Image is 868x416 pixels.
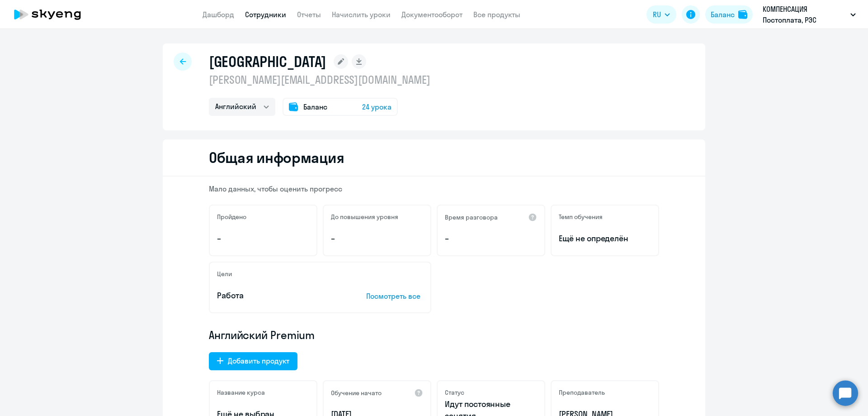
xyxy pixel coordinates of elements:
[763,4,847,25] p: КОМПЕНСАЦИЯ Постоплата, РЭС ИНЖИНИРИНГ, ООО
[245,10,286,19] a: Сотрудники
[209,328,315,342] span: Английский Premium
[445,233,537,244] p: –
[366,291,423,301] p: Посмотреть все
[711,9,735,20] div: Баланс
[331,389,382,397] h5: Обучение начато
[332,10,391,19] a: Начислить уроки
[401,10,462,19] a: Документооборот
[209,148,344,167] h2: Общая информация
[297,10,321,19] a: Отчеты
[217,388,265,397] h5: Название курса
[217,290,338,301] p: Работа
[559,233,651,244] span: Ещё не определён
[203,10,234,19] a: Дашборд
[738,10,747,19] img: balance
[705,5,753,24] button: Балансbalance
[209,53,326,71] h1: [GEOGRAPHIC_DATA]
[217,213,246,221] h5: Пройдено
[559,388,605,397] h5: Преподаватель
[758,4,860,25] button: КОМПЕНСАЦИЯ Постоплата, РЭС ИНЖИНИРИНГ, ООО
[331,233,423,244] p: –
[473,10,520,19] a: Все продукты
[209,184,659,194] p: Мало данных, чтобы оценить прогресс
[653,9,661,20] span: RU
[217,270,232,278] h5: Цели
[559,213,603,221] h5: Темп обучения
[209,72,430,87] p: [PERSON_NAME][EMAIL_ADDRESS][DOMAIN_NAME]
[646,5,676,24] button: RU
[331,213,398,221] h5: До повышения уровня
[303,101,327,112] span: Баланс
[362,101,392,112] span: 24 урока
[445,388,464,397] h5: Статус
[228,355,289,366] div: Добавить продукт
[445,213,498,221] h5: Время разговора
[217,233,309,244] p: –
[209,352,297,370] button: Добавить продукт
